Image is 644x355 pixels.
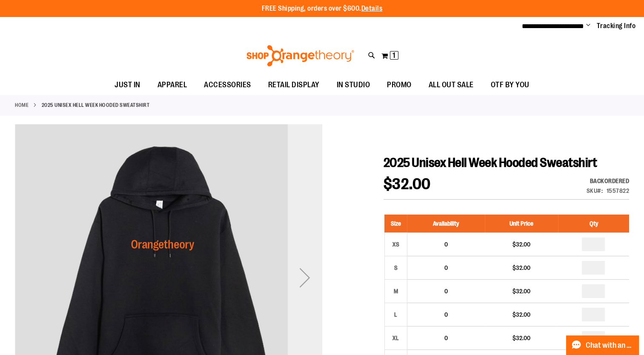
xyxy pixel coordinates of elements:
[586,22,590,30] button: Account menu
[489,334,554,342] div: $32.00
[204,75,251,94] span: ACCESSORIES
[587,187,603,194] strong: SKU
[389,332,402,344] div: XL
[429,75,474,94] span: ALL OUT SALE
[586,341,634,349] span: Chat with an Expert
[597,21,636,31] a: Tracking Info
[114,75,140,94] span: JUST IN
[444,264,448,271] span: 0
[384,215,407,233] th: Size
[392,51,395,60] span: 1
[491,75,530,94] span: OTF BY YOU
[407,215,485,233] th: Availability
[245,45,355,66] img: Shop Orangetheory
[607,186,630,195] div: 1557822
[566,335,639,355] button: Chat with an Expert
[384,175,431,193] span: $32.00
[262,4,383,14] p: FREE Shipping, orders over $600.
[587,177,630,185] div: Availability
[444,241,448,248] span: 0
[337,75,370,94] span: IN STUDIO
[15,101,29,109] a: Home
[389,285,402,298] div: M
[389,261,402,274] div: S
[489,287,554,295] div: $32.00
[489,310,554,319] div: $32.00
[157,75,187,94] span: APPAREL
[558,215,629,233] th: Qty
[485,215,558,233] th: Unit Price
[389,308,402,321] div: L
[587,177,630,185] div: Backordered
[387,75,412,94] span: PROMO
[489,240,554,249] div: $32.00
[42,101,150,109] strong: 2025 Unisex Hell Week Hooded Sweatshirt
[444,311,448,318] span: 0
[444,288,448,295] span: 0
[444,335,448,341] span: 0
[489,263,554,272] div: $32.00
[384,155,597,170] span: 2025 Unisex Hell Week Hooded Sweatshirt
[389,238,402,251] div: XS
[361,5,383,12] a: Details
[268,75,320,94] span: RETAIL DISPLAY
